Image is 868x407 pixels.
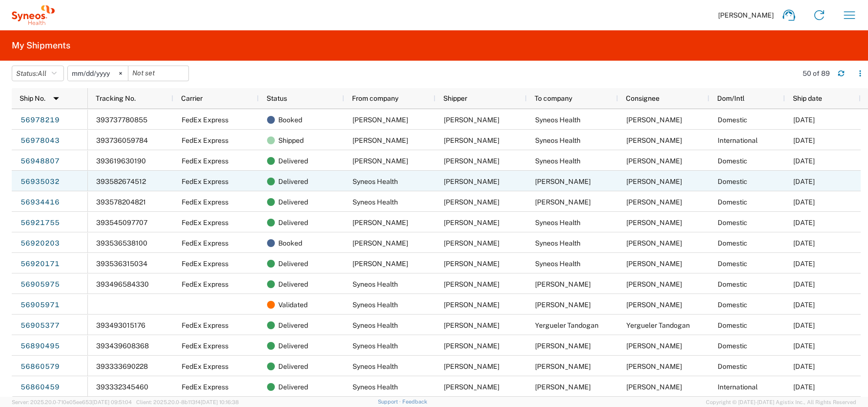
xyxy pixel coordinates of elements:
[96,342,149,350] span: 393439608368
[626,383,682,391] span: Matilda Fernandez
[20,94,45,102] span: Ship No.
[444,136,499,144] span: Teo Siong
[444,198,499,206] span: Antoine Kouwonou
[444,362,499,370] span: Antoine Kouwonou
[278,192,308,212] span: Delivered
[444,301,499,309] span: Antoine Kouwonou
[803,69,830,78] div: 50 of 89
[793,239,815,247] span: 09/25/2025
[352,321,398,329] span: Syneos Health
[793,219,815,226] span: 09/29/2025
[182,219,228,226] span: FedEx Express
[718,198,747,206] span: Domestic
[444,157,499,165] span: Stefanie Dekarz
[352,198,398,206] span: Syneos Health
[20,297,60,313] a: 56905971
[182,198,228,206] span: FedEx Express
[352,94,398,102] span: From company
[793,157,815,165] span: 09/29/2025
[626,157,682,165] span: Antoine Kouwonou
[182,280,228,288] span: FedEx Express
[718,321,747,329] span: Domestic
[352,136,408,144] span: Teo Siong
[626,342,682,350] span: Brandt Janine
[12,40,70,51] h2: My Shipments
[718,178,747,185] span: Domestic
[12,399,132,405] span: Server: 2025.20.0-710e05ee653
[20,256,60,272] a: 56920171
[535,383,591,391] span: Matilda Fernandez
[181,94,203,102] span: Carrier
[444,260,499,268] span: Luisa Stickel
[626,301,682,309] span: Benedikt Girnghuber
[352,260,408,268] span: Luisa Stickel
[793,321,815,329] span: 09/23/2025
[352,301,398,309] span: Syneos Health
[444,342,499,350] span: Antoine Kouwonou
[626,219,682,226] span: Antoine Kouwonou
[535,342,591,350] span: Brandt Janine
[96,219,147,226] span: 393545097707
[793,260,815,268] span: 09/24/2025
[278,356,308,377] span: Delivered
[444,383,499,391] span: Antoine Kouwonou
[444,178,499,185] span: Antoine Kouwonou
[718,362,747,370] span: Domestic
[20,236,60,251] a: 56920203
[182,178,228,185] span: FedEx Express
[718,136,758,144] span: International
[96,178,146,185] span: 393582674512
[278,315,308,336] span: Delivered
[182,136,228,144] span: FedEx Express
[535,116,580,124] span: Syneos Health
[717,94,744,102] span: Dom/Intl
[278,377,308,397] span: Delivered
[96,239,147,247] span: 393536538100
[535,157,580,165] span: Syneos Health
[535,136,580,144] span: Syneos Health
[626,136,682,144] span: Antoine Kouwonou
[20,318,60,334] a: 56905377
[402,399,427,405] a: Feedback
[352,362,398,370] span: Syneos Health
[182,260,228,268] span: FedEx Express
[444,239,499,247] span: Charline Meyer
[182,342,228,350] span: FedEx Express
[128,66,188,81] input: Not set
[352,383,398,391] span: Syneos Health
[20,380,60,395] a: 56860459
[182,383,228,391] span: FedEx Express
[793,301,815,309] span: 09/23/2025
[626,239,682,247] span: Antoine Kouwonou
[201,399,239,405] span: [DATE] 10:16:38
[793,362,815,370] span: 09/18/2025
[535,362,591,370] span: Neufeld, Waldemar
[182,239,228,247] span: FedEx Express
[352,157,408,165] span: Stefanie Dekarz
[20,277,60,293] a: 56905975
[535,301,591,309] span: Benedikt Girnghuber
[718,383,758,391] span: International
[278,130,304,151] span: Shipped
[626,280,682,288] span: Benedikt Girnghuber
[793,342,815,350] span: 09/22/2025
[68,66,128,81] input: Not set
[444,116,499,124] span: Katharina Keskenti
[378,399,402,405] a: Support
[793,136,815,144] span: 10/01/2025
[20,174,60,190] a: 56935032
[718,11,774,20] span: [PERSON_NAME]
[96,260,147,268] span: 393536315034
[718,342,747,350] span: Domestic
[48,90,64,106] img: arrow-dropdown.svg
[626,321,690,329] span: Yergueler Tandogan
[278,212,308,233] span: Delivered
[96,280,149,288] span: 393496584330
[626,198,682,206] span: Alice Hocheid
[136,399,239,405] span: Client: 2025.20.0-8b113f4
[626,116,682,124] span: Antoine Kouwonou
[182,116,228,124] span: FedEx Express
[793,198,815,206] span: 09/26/2025
[96,116,147,124] span: 393737780855
[535,260,580,268] span: Syneos Health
